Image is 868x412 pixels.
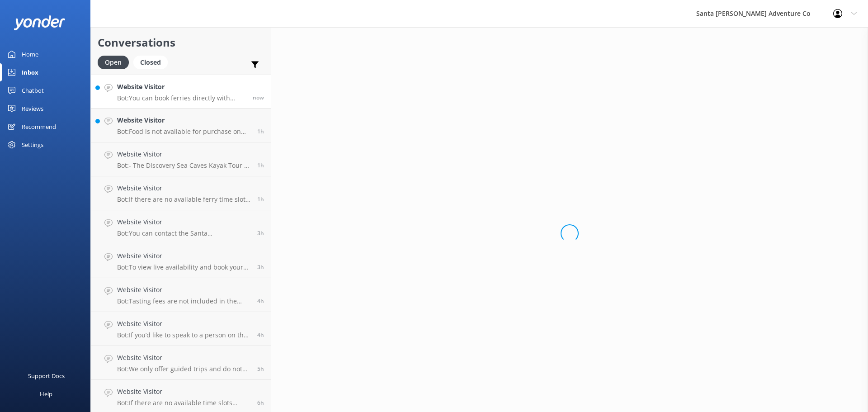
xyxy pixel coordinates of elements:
a: Closed [133,57,172,67]
div: Support Docs [28,367,65,385]
a: Website VisitorBot:We only offer guided trips and do not rent equipment. If you're interested in ... [91,346,271,380]
div: Home [22,45,38,63]
h4: Website Visitor [117,149,250,159]
div: Help [40,385,52,403]
p: Bot: If there are no available time slots showing online, the trip is likely full. You can reach ... [117,399,250,407]
a: Website VisitorBot:Tasting fees are not included in the Wine Country Shuttle price. For accurate ... [91,278,271,312]
div: Chatbot [22,81,44,99]
span: Aug 30 2025 11:25am (UTC -07:00) America/Tijuana [257,365,264,373]
h4: Website Visitor [117,217,250,227]
a: Website VisitorBot:You can book ferries directly with Island Packers at [URL][DOMAIN_NAME]. Make ... [91,75,271,109]
p: Bot: Tasting fees are not included in the Wine Country Shuttle price. For accurate pricing, pleas... [117,297,250,305]
p: Bot: We only offer guided trips and do not rent equipment. If you're interested in a guided kayak... [117,365,250,373]
h4: Website Visitor [117,353,250,363]
span: Aug 30 2025 02:36pm (UTC -07:00) America/Tijuana [257,161,264,169]
p: Bot: To view live availability and book your Santa [PERSON_NAME] Adventure tour, click [URL][DOMA... [117,263,250,271]
h4: Website Visitor [117,251,250,261]
a: Website VisitorBot:To view live availability and book your Santa [PERSON_NAME] Adventure tour, cl... [91,244,271,278]
div: Settings [22,136,43,154]
div: Inbox [22,63,38,81]
p: Bot: You can book ferries directly with Island Packers at [URL][DOMAIN_NAME]. Make sure your ferr... [117,94,246,102]
a: Website VisitorBot:- The Discovery Sea Caves Kayak Tour is open to all skill levels, from beginne... [91,142,271,176]
span: Aug 30 2025 01:14pm (UTC -07:00) America/Tijuana [257,263,264,271]
p: Bot: Food is not available for purchase on the kayak tours. [GEOGRAPHIC_DATA] does not permit any... [117,128,250,136]
div: Recommend [22,118,56,136]
a: Website VisitorBot:If there are no available ferry time slots showing online, the trip is likely ... [91,176,271,210]
div: Reviews [22,99,43,118]
span: Aug 30 2025 04:26pm (UTC -07:00) America/Tijuana [253,94,264,101]
a: Website VisitorBot:If you’d like to speak to a person on the Santa [PERSON_NAME] Adventure Co. te... [91,312,271,346]
div: Closed [133,56,168,69]
span: Aug 30 2025 03:19pm (UTC -07:00) America/Tijuana [257,128,264,135]
h4: Website Visitor [117,82,246,92]
span: Aug 30 2025 11:45am (UTC -07:00) America/Tijuana [257,297,264,305]
div: Open [98,56,129,69]
h4: Website Visitor [117,319,250,329]
p: Bot: You can contact the Santa [PERSON_NAME] Adventure Co. team at [PHONE_NUMBER], or by emailing... [117,229,250,237]
h4: Website Visitor [117,183,250,193]
h4: Website Visitor [117,115,250,125]
h2: Conversations [98,34,264,51]
img: yonder-white-logo.png [14,15,66,30]
a: Open [98,57,133,67]
p: Bot: If there are no available ferry time slots showing online, the trip is likely full. You can ... [117,195,250,204]
span: Aug 30 2025 01:15pm (UTC -07:00) America/Tijuana [257,229,264,237]
p: Bot: - The Discovery Sea Caves Kayak Tour is open to all skill levels, from beginners to advanced... [117,161,250,170]
a: Website VisitorBot:You can contact the Santa [PERSON_NAME] Adventure Co. team at [PHONE_NUMBER], ... [91,210,271,244]
p: Bot: If you’d like to speak to a person on the Santa [PERSON_NAME] Adventure Co. team, please cal... [117,331,250,339]
h4: Website Visitor [117,285,250,295]
h4: Website Visitor [117,387,250,397]
span: Aug 30 2025 10:03am (UTC -07:00) America/Tijuana [257,399,264,407]
span: Aug 30 2025 02:33pm (UTC -07:00) America/Tijuana [257,195,264,203]
span: Aug 30 2025 11:39am (UTC -07:00) America/Tijuana [257,331,264,339]
a: Website VisitorBot:Food is not available for purchase on the kayak tours. [GEOGRAPHIC_DATA] does ... [91,109,271,142]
